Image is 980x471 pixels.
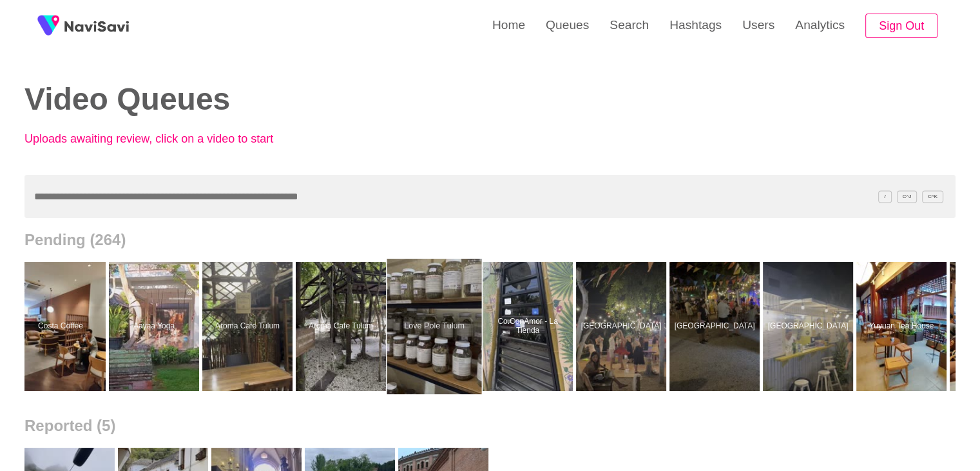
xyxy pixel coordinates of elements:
[856,262,950,391] a: Yuyuan Tea HouseYuyuan Tea House
[24,132,308,146] p: Uploads awaiting review, click on a video to start
[669,262,763,391] a: [GEOGRAPHIC_DATA]Palma Central
[32,10,64,42] img: fireSpot
[897,190,918,203] span: C^J
[64,19,129,32] img: fireSpot
[202,262,296,391] a: Aroma Cafe TulumAroma Cafe Tulum
[865,14,937,39] button: Sign Out
[576,262,669,391] a: [GEOGRAPHIC_DATA]Palma Central
[763,262,856,391] a: [GEOGRAPHIC_DATA]Palma Central
[24,417,956,435] h2: Reported (5)
[389,262,483,391] a: Love Pole TulumLove Pole Tulum
[296,262,389,391] a: Aroma Cafe TulumAroma Cafe Tulum
[483,262,576,391] a: Co.ConAmor - La TiendaCo.ConAmor - La Tienda
[15,262,109,391] a: Costa CoffeeCosta Coffee
[24,83,470,117] h2: Video Queues
[922,190,943,203] span: C^K
[109,262,202,391] a: Aayaa YogaAayaa Yoga
[24,231,956,249] h2: Pending (264)
[878,190,891,203] span: /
